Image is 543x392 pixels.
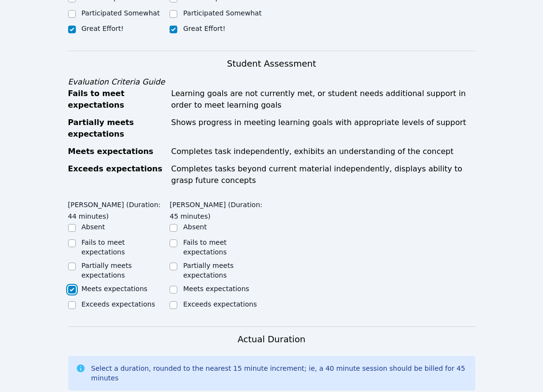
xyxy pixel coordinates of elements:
[183,25,225,32] label: Great Effort!
[68,196,170,222] legend: [PERSON_NAME] (Duration: 44 minutes)
[82,9,160,17] label: Participated Somewhat
[183,223,207,231] label: Absent
[183,238,227,256] label: Fails to meet expectations
[183,9,261,17] label: Participated Somewhat
[68,57,475,70] h3: Student Assessment
[82,300,155,308] label: Exceeds expectations
[238,333,305,346] h3: Actual Duration
[82,285,148,293] label: Meets expectations
[68,117,166,140] div: Partially meets expectations
[68,163,166,186] div: Exceeds expectations
[82,25,124,32] label: Great Effort!
[183,285,249,293] label: Meets expectations
[171,163,475,186] div: Completes tasks beyond current material independently, displays ability to grasp future concepts
[82,238,125,256] label: Fails to meet expectations
[183,262,233,279] label: Partially meets expectations
[171,88,475,111] div: Learning goals are not currently met, or student needs additional support in order to meet learni...
[171,117,475,140] div: Shows progress in meeting learning goals with appropriate levels of support
[170,196,271,222] legend: [PERSON_NAME] (Duration: 45 minutes)
[91,364,468,383] div: Select a duration, rounded to the nearest 15 minute increment; ie, a 40 minute session should be ...
[183,300,257,308] label: Exceeds expectations
[171,146,475,157] div: Completes task independently, exhibits an understanding of the concept
[68,76,475,88] div: Evaluation Criteria Guide
[82,223,105,231] label: Absent
[82,262,132,279] label: Partially meets expectations
[68,88,166,111] div: Fails to meet expectations
[68,146,166,157] div: Meets expectations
